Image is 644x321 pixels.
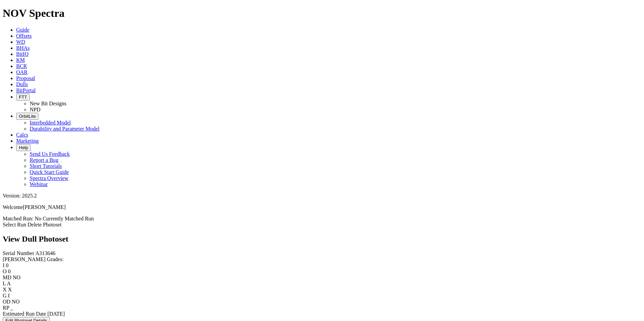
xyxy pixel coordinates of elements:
a: Calcs [16,132,28,138]
a: Send Us Feedback [30,151,70,157]
a: WD [16,39,25,45]
a: BCR [16,63,27,69]
label: X [3,287,7,292]
label: G [3,293,7,298]
span: _ [10,305,13,311]
a: Proposal [16,75,35,81]
a: Short Tutorials [30,163,62,169]
button: Help [16,144,31,151]
a: NPD [30,107,40,112]
a: Dulls [16,81,28,87]
a: Select Run [3,222,26,227]
a: Delete Photoset [28,222,62,227]
span: NO [13,275,21,280]
span: Matched Run: [3,216,33,221]
span: A [7,281,11,286]
h1: NOV Spectra [3,7,641,20]
span: FTT [19,95,27,100]
span: OrbitLite [19,114,36,119]
div: Version: 2025.2 [3,193,641,199]
label: MD [3,275,11,280]
span: A313646 [35,250,56,256]
a: Guide [16,27,29,33]
span: 0 [6,262,8,268]
span: 0 [8,269,11,274]
h2: View Dull Photoset [3,235,641,244]
a: Quick Start Guide [30,169,69,175]
span: I [8,293,10,298]
a: Report a Bug [30,157,58,163]
a: Webinar [30,181,48,187]
a: Spectra Overview [30,175,68,181]
a: Marketing [16,138,39,144]
label: Serial Number [3,250,34,256]
a: Interbedded Model [30,120,71,126]
button: FTT [16,94,30,101]
div: [PERSON_NAME] Grades: [3,256,641,262]
span: [PERSON_NAME] [23,204,66,210]
a: BHAs [16,45,30,51]
span: [DATE] [47,311,65,317]
p: Welcome [3,204,641,210]
button: OrbitLite [16,113,38,120]
a: OAR [16,69,28,75]
label: I [3,262,4,268]
a: New Bit Designs [30,101,66,106]
a: KM [16,57,25,63]
a: Durability and Parameter Model [30,126,100,132]
label: L [3,281,6,286]
span: X [8,287,12,292]
label: Estimated Run Date [3,311,46,317]
a: Offsets [16,33,32,39]
a: BitIQ [16,51,28,57]
a: BitPortal [16,87,36,93]
label: RP [3,305,9,311]
label: O [3,269,7,274]
span: No Currently Matched Run [35,216,94,221]
label: OD [3,299,10,305]
span: NO [12,299,20,305]
span: Help [19,145,28,150]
